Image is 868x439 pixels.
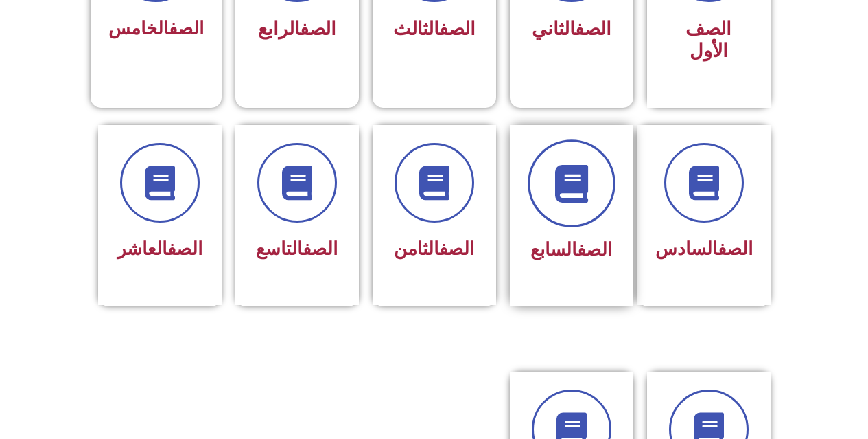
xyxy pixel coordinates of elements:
[439,238,474,259] a: الصف
[303,238,338,259] a: الصف
[256,238,338,259] span: التاسع
[393,18,476,40] span: الثالث
[577,239,612,260] a: الصف
[258,18,336,40] span: الرابع
[167,238,202,259] a: الصف
[575,18,611,40] a: الصف
[530,239,612,260] span: السابع
[439,18,476,40] a: الصف
[655,238,753,259] span: السادس
[718,238,753,259] a: الصف
[169,18,204,38] a: الصف
[685,18,731,62] span: الصف الأول
[108,18,204,38] span: الخامس
[300,18,336,40] a: الصف
[117,238,202,259] span: العاشر
[394,238,474,259] span: الثامن
[532,18,611,40] span: الثاني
